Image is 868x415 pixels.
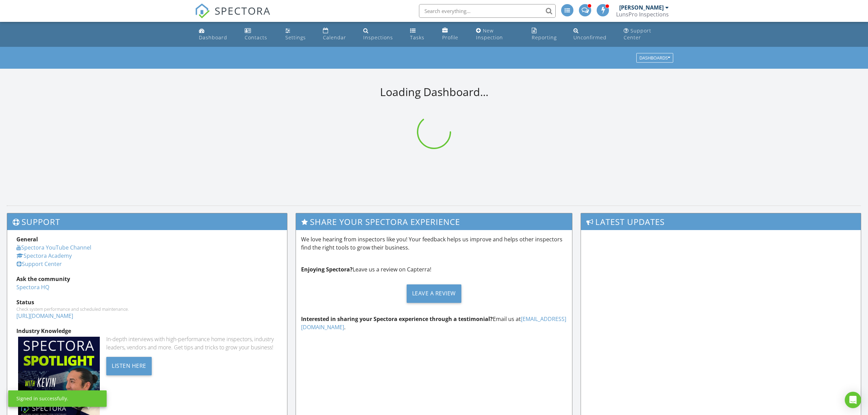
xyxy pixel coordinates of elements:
[581,213,861,230] h3: Latest Updates
[106,335,278,351] div: In-depth interviews with high-performance home inspectors, industry leaders, vendors and more. Ge...
[616,11,669,18] div: LunsPro Inspections
[410,34,424,41] div: Tasks
[16,260,62,268] a: Support Center
[195,3,210,18] img: The Best Home Inspection Software - Spectora
[195,9,271,24] a: SPECTORA
[7,213,287,230] h3: Support
[196,25,236,44] a: Dashboard
[621,25,672,44] a: Support Center
[283,25,315,44] a: Settings
[16,395,68,402] div: Signed in successfully.
[529,25,565,44] a: Reporting
[16,236,38,243] strong: General
[106,357,152,375] div: Listen Here
[296,213,572,230] h3: Share Your Spectora Experience
[363,34,393,41] div: Inspections
[473,25,524,44] a: New Inspection
[215,3,271,18] span: SPECTORA
[245,34,267,41] div: Contacts
[573,34,607,41] div: Unconfirmed
[301,279,567,308] a: Leave a Review
[320,25,355,44] a: Calendar
[442,34,458,41] div: Profile
[636,53,673,63] button: Dashboards
[301,315,566,331] a: [EMAIL_ADDRESS][DOMAIN_NAME]
[476,27,503,41] div: New Inspection
[106,362,152,369] a: Listen Here
[439,25,468,44] a: Profile
[16,327,278,335] div: Industry Knowledge
[242,25,277,44] a: Contacts
[16,298,278,306] div: Status
[16,306,278,312] div: Check system performance and scheduled maintenance.
[199,34,227,41] div: Dashboard
[361,25,402,44] a: Inspections
[419,4,556,18] input: Search everything...
[323,34,346,41] div: Calendar
[16,283,49,291] a: Spectora HQ
[301,266,353,273] strong: Enjoying Spectora?
[845,392,861,408] div: Open Intercom Messenger
[16,312,73,320] a: [URL][DOMAIN_NAME]
[16,244,91,251] a: Spectora YouTube Channel
[301,315,493,323] strong: Interested in sharing your Spectora experience through a testimonial?
[285,34,306,41] div: Settings
[301,235,567,252] p: We love hearing from inspectors like you! Your feedback helps us improve and helps other inspecto...
[532,34,557,41] div: Reporting
[407,25,434,44] a: Tasks
[16,252,72,259] a: Spectora Academy
[639,56,670,61] div: Dashboards
[16,275,278,283] div: Ask the community
[301,265,567,273] p: Leave us a review on Capterra!
[624,27,651,41] div: Support Center
[571,25,615,44] a: Unconfirmed
[407,284,461,303] div: Leave a Review
[301,315,567,331] p: Email us at .
[619,4,664,11] div: [PERSON_NAME]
